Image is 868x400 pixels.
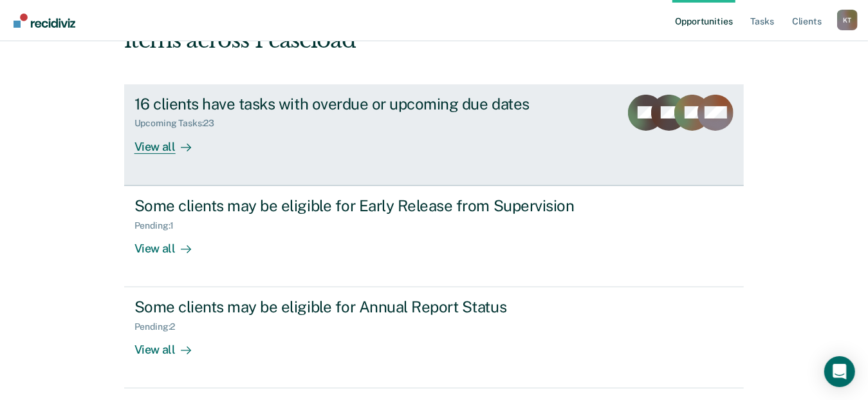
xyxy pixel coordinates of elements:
[134,118,225,129] div: Upcoming Tasks : 23
[134,332,207,357] div: View all
[134,298,586,316] div: Some clients may be eligible for Annual Report Status
[134,220,185,231] div: Pending : 1
[134,129,207,154] div: View all
[134,196,586,215] div: Some clients may be eligible for Early Release from Supervision
[124,186,744,287] a: Some clients may be eligible for Early Release from SupervisionPending:1View all
[134,321,186,332] div: Pending : 2
[824,356,855,387] div: Open Intercom Messenger
[134,95,586,113] div: 16 clients have tasks with overdue or upcoming due dates
[837,10,858,30] div: K T
[124,287,744,388] a: Some clients may be eligible for Annual Report StatusPending:2View all
[124,1,620,53] div: Hi, Kourtlyn. We’ve found some outstanding items across 1 caseload
[14,14,75,28] img: Recidiviz
[124,84,744,186] a: 16 clients have tasks with overdue or upcoming due datesUpcoming Tasks:23View all
[837,10,858,30] button: Profile dropdown button
[134,231,207,256] div: View all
